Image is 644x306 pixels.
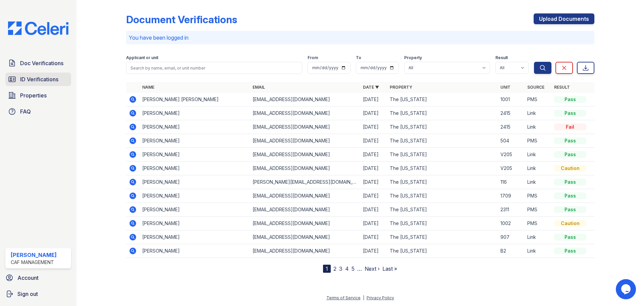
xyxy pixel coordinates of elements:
td: [EMAIL_ADDRESS][DOMAIN_NAME] [250,244,360,258]
td: [EMAIL_ADDRESS][DOMAIN_NAME] [250,230,360,244]
a: Sign out [3,287,74,301]
div: Pass [554,151,586,158]
td: [DATE] [360,203,387,217]
td: [DATE] [360,230,387,244]
td: The [US_STATE] [387,244,497,258]
label: Result [495,55,508,60]
td: The [US_STATE] [387,217,497,230]
a: Properties [5,89,71,102]
td: Link [525,148,551,162]
td: The [US_STATE] [387,203,497,217]
td: 907 [498,230,525,244]
a: Doc Verifications [5,56,71,70]
td: [EMAIL_ADDRESS][DOMAIN_NAME] [250,162,360,175]
td: V205 [498,148,525,162]
div: Fail [554,124,586,130]
div: CAF Management [11,259,57,266]
span: Sign out [17,290,38,298]
td: The [US_STATE] [387,175,497,189]
td: The [US_STATE] [387,148,497,162]
a: Name [142,85,154,90]
td: 1001 [498,93,525,106]
a: Last » [382,265,397,272]
td: Link [525,162,551,175]
a: Upload Documents [534,13,594,24]
div: Pass [554,96,586,103]
td: 1709 [498,189,525,203]
td: [DATE] [360,120,387,134]
a: ID Verifications [5,73,71,86]
td: [EMAIL_ADDRESS][DOMAIN_NAME] [250,203,360,217]
td: 1002 [498,217,525,230]
label: From [308,55,318,60]
td: The [US_STATE] [387,230,497,244]
td: PMS [525,93,551,106]
a: 5 [352,265,355,272]
a: Account [3,271,74,285]
td: [PERSON_NAME] [140,120,250,134]
span: Properties [20,91,47,99]
label: Property [404,55,422,60]
td: [DATE] [360,162,387,175]
label: To [356,55,361,60]
div: Pass [554,179,586,185]
td: [PERSON_NAME] [140,203,250,217]
td: [EMAIL_ADDRESS][DOMAIN_NAME] [250,120,360,134]
span: FAQ [20,107,31,116]
span: Doc Verifications [20,59,63,67]
div: [PERSON_NAME] [11,251,57,259]
a: FAQ [5,105,71,118]
td: 2415 [498,120,525,134]
td: [DATE] [360,93,387,106]
td: [PERSON_NAME] [140,217,250,230]
div: | [363,295,364,300]
td: [DATE] [360,217,387,230]
a: 2 [333,265,336,272]
td: [EMAIL_ADDRESS][DOMAIN_NAME] [250,189,360,203]
td: B2 [498,244,525,258]
td: [PERSON_NAME] [PERSON_NAME] [140,93,250,106]
td: [DATE] [360,244,387,258]
div: 1 [323,265,331,273]
div: Pass [554,192,586,199]
div: Pass [554,110,586,117]
td: 504 [498,134,525,148]
td: 2311 [498,203,525,217]
td: The [US_STATE] [387,162,497,175]
div: Caution [554,165,586,172]
td: The [US_STATE] [387,189,497,203]
td: PMS [525,203,551,217]
td: [DATE] [360,148,387,162]
td: [EMAIL_ADDRESS][DOMAIN_NAME] [250,134,360,148]
span: … [357,265,362,273]
a: 4 [345,265,349,272]
td: [PERSON_NAME] [140,134,250,148]
td: Link [525,230,551,244]
td: 2415 [498,106,525,120]
td: [PERSON_NAME] [140,175,250,189]
label: Applicant or unit [126,55,158,60]
a: Terms of Service [326,295,361,300]
td: The [US_STATE] [387,93,497,106]
td: [PERSON_NAME][EMAIL_ADDRESS][DOMAIN_NAME] [250,175,360,189]
a: 3 [339,265,342,272]
td: 116 [498,175,525,189]
td: PMS [525,189,551,203]
td: [DATE] [360,106,387,120]
a: Next › [365,265,380,272]
td: [PERSON_NAME] [140,106,250,120]
div: Pass [554,234,586,241]
td: The [US_STATE] [387,120,497,134]
td: Link [525,120,551,134]
a: Result [554,85,570,90]
div: Pass [554,248,586,254]
td: Link [525,106,551,120]
input: Search by name, email, or unit number [126,62,302,74]
div: Document Verifications [126,13,237,26]
td: [PERSON_NAME] [140,162,250,175]
td: [EMAIL_ADDRESS][DOMAIN_NAME] [250,148,360,162]
a: Source [527,85,544,90]
div: Caution [554,220,586,227]
td: [EMAIL_ADDRESS][DOMAIN_NAME] [250,106,360,120]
